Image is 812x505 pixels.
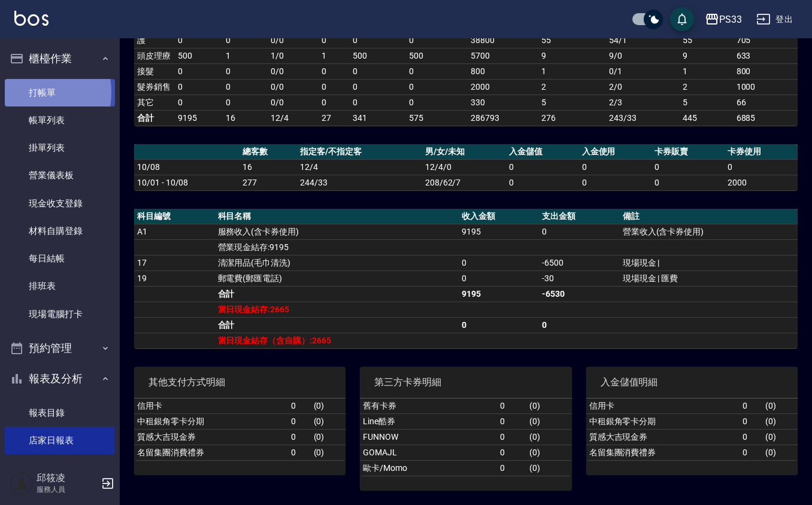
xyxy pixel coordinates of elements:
td: 0 [288,398,311,414]
div: PS33 [719,12,742,27]
td: 500 [350,48,406,63]
td: 0 [406,63,468,79]
td: 0 / 0 [268,63,319,79]
td: A1 [134,224,215,239]
a: 營業儀表板 [5,162,115,189]
td: -6530 [539,286,620,302]
td: 0 [319,79,350,95]
td: 5 [538,95,607,110]
td: 9 [538,48,607,63]
td: 合計 [134,110,175,126]
td: 0 [579,159,652,175]
td: ( 0 ) [311,413,346,429]
th: 卡券使用 [725,144,798,160]
th: 入金使用 [579,144,652,160]
td: 0 [459,270,540,286]
td: 合計 [215,286,459,302]
td: 清潔用品(毛巾清洗) [215,255,459,270]
td: 合計 [215,317,459,333]
td: 55 [538,32,607,48]
td: 信用卡 [134,398,288,414]
td: ( 0 ) [762,429,798,445]
td: 髮券銷售 [134,79,175,95]
td: 營業現金結存:9195 [215,239,459,255]
td: -6500 [539,255,620,270]
td: 800 [468,63,538,79]
td: 330 [468,95,538,110]
td: 9195 [459,224,540,239]
button: 登出 [752,8,798,31]
td: FUNNOW [360,429,496,445]
td: 質感大吉現金券 [586,429,740,445]
td: 19 [134,270,215,286]
td: 0 [497,429,526,445]
td: 當日現金結存（含自購）:2665 [215,333,459,348]
td: 0 [740,398,762,414]
td: 中租銀角零卡分期 [586,413,740,429]
td: 17 [134,255,215,270]
td: 0 [652,159,725,175]
td: 0 [497,413,526,429]
td: 0 [288,413,311,429]
td: 0 [223,32,268,48]
td: 0 [506,159,579,175]
td: 0 [175,63,223,79]
td: 9195 [175,110,223,126]
td: 0 [175,95,223,110]
td: 0 [319,63,350,79]
p: 服務人員 [37,484,98,495]
td: 208/62/7 [422,175,506,190]
td: 其它 [134,95,175,110]
span: 其他支付方式明細 [149,376,331,388]
td: 0 [459,317,540,333]
a: 材料自購登錄 [5,217,115,245]
td: 12/4 [268,110,319,126]
td: 9 / 0 [606,48,680,63]
a: 報表目錄 [5,399,115,427]
td: ( 0 ) [762,445,798,460]
td: 0 [497,445,526,460]
td: 名留集團消費禮券 [134,445,288,460]
a: 排班表 [5,272,115,300]
table: a dense table [586,398,798,461]
td: 5 [680,95,734,110]
td: 0 [406,32,468,48]
td: 0 / 0 [268,95,319,110]
td: 286793 [468,110,538,126]
th: 科目名稱 [215,209,459,224]
td: 服務收入(含卡券使用) [215,224,459,239]
td: 9195 [459,286,540,302]
td: ( 0 ) [526,429,572,445]
td: 38800 [468,32,538,48]
td: 12/4/0 [422,159,506,175]
td: Line酷券 [360,413,496,429]
span: 入金儲值明細 [601,376,783,388]
td: 2 / 0 [606,79,680,95]
td: 0 [579,175,652,190]
table: a dense table [360,398,571,476]
td: 16 [223,110,268,126]
button: PS33 [700,7,747,32]
table: a dense table [134,209,798,349]
td: 歐卡/Momo [360,460,496,476]
td: 1 [680,63,734,79]
td: 10/01 - 10/08 [134,175,240,190]
th: 收入金額 [459,209,540,224]
td: 341 [350,110,406,126]
td: 54 / 1 [606,32,680,48]
td: 接髮 [134,63,175,79]
td: 0 [725,159,798,175]
td: 0 [288,445,311,460]
td: 277 [240,175,297,190]
td: 27 [319,110,350,126]
img: Logo [14,11,49,26]
button: 預約管理 [5,333,115,364]
a: 互助日報表 [5,454,115,482]
td: 0 [223,79,268,95]
td: 0 / 0 [268,79,319,95]
td: 現場現金 | 匯費 [620,270,798,286]
td: 1 [223,48,268,63]
td: 0 / 0 [268,32,319,48]
td: 中租銀角零卡分期 [134,413,288,429]
td: 2 [538,79,607,95]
